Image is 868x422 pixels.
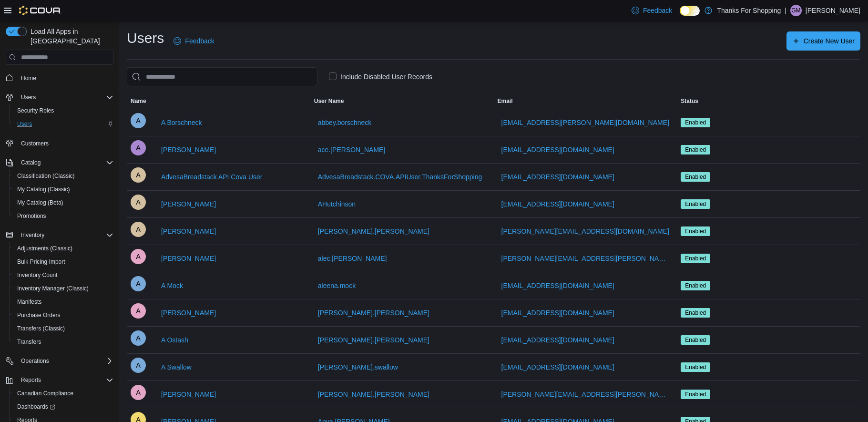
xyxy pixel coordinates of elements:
span: Create New User [804,36,855,46]
div: A [131,358,146,373]
button: Inventory Count [10,268,117,282]
span: Users [13,118,113,130]
span: A [136,276,141,291]
a: Home [17,72,40,84]
span: Enabled [681,254,710,263]
button: Reports [17,374,45,386]
span: User Name [314,97,344,105]
button: [EMAIL_ADDRESS][PERSON_NAME][DOMAIN_NAME] [498,113,673,132]
span: My Catalog (Beta) [17,199,63,206]
button: My Catalog (Beta) [10,196,117,209]
button: Bulk Pricing Import [10,255,117,268]
a: Feedback [628,1,676,20]
button: AdvesaBreadstack.COVA.APIUser.ThanksForShopping [314,167,486,186]
button: [PERSON_NAME].[PERSON_NAME] [314,222,433,241]
span: Catalog [17,157,113,168]
span: [PERSON_NAME][EMAIL_ADDRESS][PERSON_NAME][DOMAIN_NAME] [501,390,670,399]
button: aleena.mock [314,276,359,295]
span: [EMAIL_ADDRESS][DOMAIN_NAME] [501,335,614,345]
span: Email [498,97,513,105]
button: Create New User [786,31,860,51]
span: [EMAIL_ADDRESS][DOMAIN_NAME] [501,172,614,182]
button: Canadian Compliance [10,387,117,400]
span: [PERSON_NAME] [161,390,216,399]
span: Feedback [643,6,672,15]
span: A [136,303,141,319]
button: Catalog [17,157,44,168]
img: Cova [19,6,61,15]
span: [PERSON_NAME][EMAIL_ADDRESS][DOMAIN_NAME] [501,226,669,236]
span: [PERSON_NAME].[PERSON_NAME] [318,335,429,345]
button: Operations [17,355,53,367]
span: Inventory Count [13,269,113,281]
button: A Swallow [157,358,195,377]
a: Transfers (Classic) [13,323,69,334]
span: alec.[PERSON_NAME] [318,254,387,263]
button: A Mock [157,276,187,295]
button: [EMAIL_ADDRESS][DOMAIN_NAME] [498,330,618,350]
button: [PERSON_NAME].[PERSON_NAME] [314,385,433,404]
p: [PERSON_NAME] [806,5,860,16]
span: Operations [21,357,49,365]
button: alec.[PERSON_NAME] [314,249,391,268]
button: ace.[PERSON_NAME] [314,140,389,159]
span: Enabled [685,118,706,127]
span: Transfers [13,336,113,348]
span: Inventory Manager (Classic) [17,285,89,292]
span: Security Roles [13,105,113,116]
span: [PERSON_NAME][EMAIL_ADDRESS][PERSON_NAME][DOMAIN_NAME] [501,254,670,263]
div: A [131,113,146,128]
button: Catalog [2,156,117,169]
button: [EMAIL_ADDRESS][DOMAIN_NAME] [498,303,618,322]
button: [EMAIL_ADDRESS][DOMAIN_NAME] [498,276,618,295]
span: AHutchinson [318,199,356,209]
a: Dashboards [13,401,59,412]
span: Enabled [681,226,710,236]
a: Dashboards [10,400,117,413]
span: Enabled [681,145,710,154]
span: Enabled [685,173,706,181]
button: A Borschneck [157,113,206,132]
span: Enabled [681,199,710,209]
div: AdvesaBreadstack [131,167,146,183]
button: Promotions [10,209,117,223]
span: Inventory Count [17,271,58,279]
span: Enabled [681,390,710,399]
button: Transfers [10,335,117,349]
span: Enabled [681,335,710,345]
span: Adjustments (Classic) [17,245,72,252]
span: A Swallow [161,362,192,372]
span: Name [131,97,146,105]
span: Inventory [21,231,44,239]
button: [EMAIL_ADDRESS][DOMAIN_NAME] [498,195,618,214]
span: Enabled [685,227,706,236]
button: Adjustments (Classic) [10,242,117,255]
span: A [136,385,141,400]
button: [PERSON_NAME].swallow [314,358,402,377]
span: [PERSON_NAME] [161,308,216,318]
p: | [785,5,786,16]
button: abbey.borschneck [314,113,376,132]
span: Security Roles [17,107,54,114]
a: Canadian Compliance [13,388,77,399]
span: Users [21,93,36,101]
span: [PERSON_NAME] [161,254,216,263]
button: Operations [2,354,117,368]
div: A [131,330,146,346]
span: Status [681,97,698,105]
button: Purchase Orders [10,309,117,322]
span: Catalog [21,159,41,166]
span: Enabled [681,281,710,290]
span: Adjustments (Classic) [13,243,113,254]
span: ace.[PERSON_NAME] [318,145,386,154]
p: Thanks For Shopping [717,5,781,16]
a: Manifests [13,296,45,308]
span: AdvesaBreadstack API Cova User [161,172,262,182]
span: Classification (Classic) [17,172,75,180]
span: Bulk Pricing Import [17,258,65,266]
span: Customers [17,137,113,149]
button: Security Roles [10,104,117,117]
a: Classification (Classic) [13,170,79,182]
span: Enabled [681,308,710,318]
button: Inventory [17,229,48,241]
